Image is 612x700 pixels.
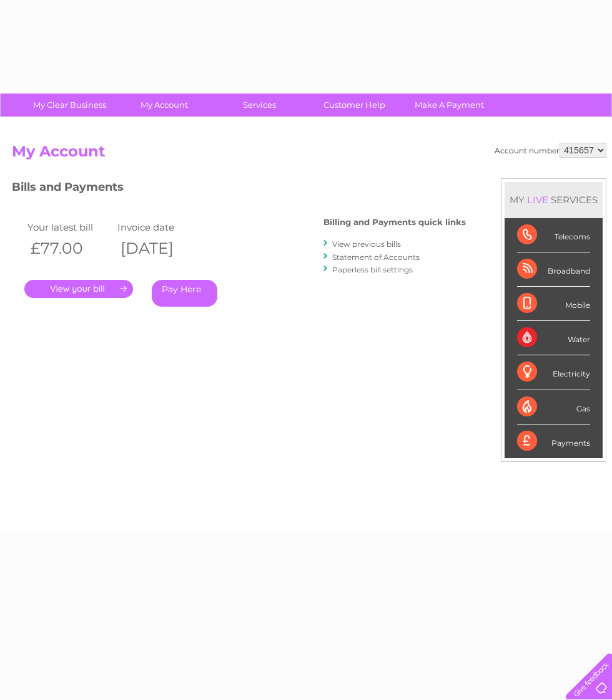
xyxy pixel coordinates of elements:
[24,219,114,236] td: Your latest bill
[495,143,606,158] div: Account number
[18,93,121,117] a: My Clear Business
[12,178,466,200] h3: Bills and Payments
[114,219,204,236] td: Invoice date
[517,355,590,390] div: Electricity
[332,239,401,249] a: View previous bills
[12,143,606,166] h2: My Account
[332,252,420,262] a: Statement of Accounts
[24,280,133,298] a: .
[517,321,590,355] div: Water
[114,236,204,261] th: [DATE]
[208,93,311,117] a: Services
[517,287,590,321] div: Mobile
[152,280,217,307] a: Pay Here
[517,218,590,252] div: Telecoms
[517,390,590,424] div: Gas
[517,252,590,287] div: Broadband
[332,265,413,274] a: Paperless bill settings
[517,424,590,458] div: Payments
[303,93,406,117] a: Customer Help
[113,93,216,117] a: My Account
[398,93,501,117] a: Make A Payment
[525,194,551,206] div: LIVE
[24,236,114,261] th: £77.00
[505,182,603,218] div: MY SERVICES
[323,218,466,227] h4: Billing and Payments quick links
